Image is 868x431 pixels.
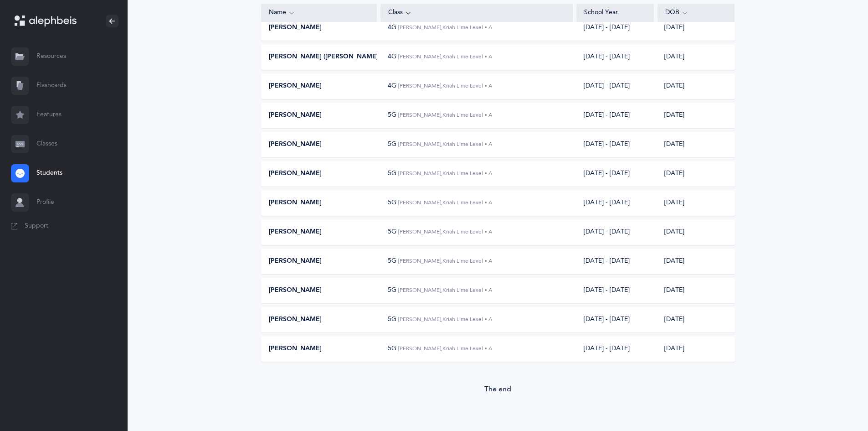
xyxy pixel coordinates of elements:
div: School Year [584,8,646,17]
div: [DATE] - [DATE] [584,82,630,91]
span: Support [25,222,48,231]
span: [PERSON_NAME] [269,257,322,266]
div: Class [388,8,565,18]
div: [DATE] [657,286,734,295]
div: [DATE] [657,23,734,32]
div: [DATE] - [DATE] [584,315,630,324]
div: The end [261,384,735,395]
span: [PERSON_NAME] [269,140,322,149]
div: DOB [665,8,727,18]
div: [DATE] [657,315,734,324]
div: [DATE] - [DATE] [584,198,630,208]
span: 4G [388,53,396,60]
div: [DATE] - [DATE] [584,52,630,62]
span: [PERSON_NAME] ([PERSON_NAME]) [PERSON_NAME] [269,52,435,62]
span: 5G [388,228,396,235]
span: 5G [388,140,396,148]
div: Name [269,8,369,18]
span: 5G [388,111,396,119]
div: [DATE] - [DATE] [584,111,630,120]
span: 5G [388,199,396,206]
span: [PERSON_NAME], Kriah Lime Level • A [398,287,492,293]
div: [DATE] - [DATE] [584,257,630,266]
span: [PERSON_NAME], Kriah Lime Level • A [398,53,492,60]
span: [PERSON_NAME], Kriah Lime Level • A [398,112,492,118]
span: 5G [388,316,396,323]
div: [DATE] - [DATE] [584,344,630,353]
span: [PERSON_NAME], Kriah Lime Level • A [398,83,492,89]
span: [PERSON_NAME], Kriah Lime Level • A [398,170,492,177]
div: [DATE] - [DATE] [584,286,630,295]
div: [DATE] - [DATE] [584,228,630,237]
span: [PERSON_NAME] [269,344,322,353]
span: [PERSON_NAME] [269,111,322,120]
div: [DATE] [657,257,734,266]
span: [PERSON_NAME] [269,82,322,91]
span: [PERSON_NAME], Kriah Lime Level • A [398,24,492,31]
div: [DATE] [657,82,734,91]
div: [DATE] - [DATE] [584,140,630,149]
div: [DATE] [657,111,734,120]
span: [PERSON_NAME] [269,228,322,237]
span: [PERSON_NAME] [269,315,322,324]
div: [DATE] - [DATE] [584,169,630,178]
span: 5G [388,345,396,352]
span: [PERSON_NAME], Kriah Lime Level • A [398,228,492,235]
span: 5G [388,170,396,177]
div: [DATE] [657,140,734,149]
div: [DATE] - [DATE] [584,23,630,32]
span: [PERSON_NAME] [269,169,322,178]
span: [PERSON_NAME], Kriah Lime Level • A [398,316,492,322]
span: [PERSON_NAME], Kriah Lime Level • A [398,258,492,264]
span: [PERSON_NAME], Kriah Lime Level • A [398,199,492,206]
span: [PERSON_NAME] [269,198,322,208]
span: [PERSON_NAME] [269,23,322,32]
div: [DATE] [657,344,734,353]
span: [PERSON_NAME], Kriah Lime Level • A [398,141,492,147]
div: [DATE] [657,198,734,208]
span: 5G [388,257,396,265]
span: 5G [388,286,396,294]
div: [DATE] [657,169,734,178]
span: [PERSON_NAME] [269,286,322,295]
div: [DATE] [657,228,734,237]
span: [PERSON_NAME], Kriah Lime Level • A [398,345,492,352]
span: 4G [388,82,396,89]
div: [DATE] [657,52,734,62]
span: 4G [388,24,396,31]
